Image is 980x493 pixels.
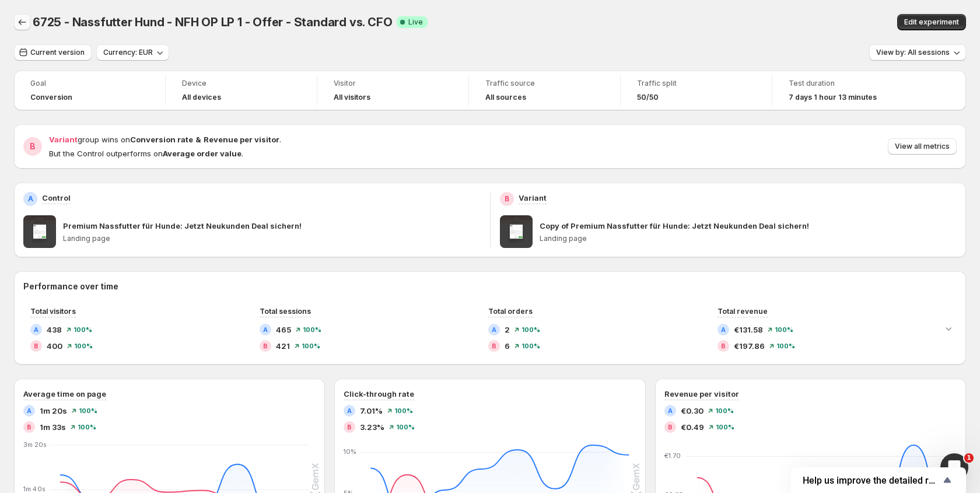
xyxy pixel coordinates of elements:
[505,194,509,204] h2: B
[79,407,97,414] span: 100%
[734,340,765,352] span: €197.86
[488,307,533,316] span: Total orders
[940,320,957,337] button: Expand chart
[47,340,62,352] span: 400
[23,215,56,248] img: Premium Nassfutter für Hunde: Jetzt Neukunden Deal sichern!
[23,440,47,449] text: 3m 20s
[195,135,201,144] strong: &
[637,79,755,88] span: Traffic split
[334,93,370,102] h4: All visitors
[637,78,755,103] a: Traffic split50/50
[74,342,93,349] span: 100%
[27,407,32,414] h2: A
[276,324,291,335] span: 465
[716,424,734,431] span: 100%
[803,475,940,486] span: Help us improve the detailed report for A/B campaigns
[895,142,950,151] span: View all metrics
[789,93,877,102] span: 7 days 1 hour 13 minutes
[519,192,547,204] p: Variant
[302,342,320,349] span: 100%
[263,342,268,349] h2: B
[492,326,496,333] h2: A
[869,44,966,61] button: View by: All sessions
[360,421,384,433] span: 3.23%
[334,79,452,88] span: Visitor
[394,407,413,414] span: 100%
[34,342,38,349] h2: B
[49,135,78,144] span: Variant
[303,326,321,333] span: 100%
[492,342,496,349] h2: B
[715,407,734,414] span: 100%
[204,135,279,144] strong: Revenue per visitor
[505,340,510,352] span: 6
[485,93,526,102] h4: All sources
[540,220,809,232] p: Copy of Premium Nassfutter für Hunde: Jetzt Neukunden Deal sichern!
[897,14,966,30] button: Edit experiment
[904,18,959,27] span: Edit experiment
[23,281,957,292] h2: Performance over time
[263,326,268,333] h2: A
[23,388,106,400] h3: Average time on page
[182,78,300,103] a: DeviceAll devices
[521,326,540,333] span: 100%
[360,405,383,417] span: 7.01%
[637,93,659,102] span: 50/50
[130,135,193,144] strong: Conversion rate
[485,79,604,88] span: Traffic source
[668,424,673,431] h2: B
[78,424,96,431] span: 100%
[721,326,726,333] h2: A
[521,342,540,349] span: 100%
[500,215,533,248] img: Copy of Premium Nassfutter für Hunde: Jetzt Neukunden Deal sichern!
[30,48,85,57] span: Current version
[14,14,30,30] button: Back
[30,93,72,102] span: Conversion
[163,149,242,158] strong: Average order value
[30,307,76,316] span: Total visitors
[396,424,415,431] span: 100%
[47,324,62,335] span: 438
[734,324,763,335] span: €131.58
[40,421,66,433] span: 1m 33s
[789,79,908,88] span: Test duration
[408,18,423,27] span: Live
[14,44,92,61] button: Current version
[96,44,169,61] button: Currency: EUR
[681,421,704,433] span: €0.49
[540,234,957,243] p: Landing page
[34,326,38,333] h2: A
[182,93,221,102] h4: All devices
[664,388,739,400] h3: Revenue per visitor
[30,79,149,88] span: Goal
[276,340,290,352] span: 421
[347,424,352,431] h2: B
[888,138,957,155] button: View all metrics
[776,342,795,349] span: 100%
[28,194,33,204] h2: A
[30,141,36,152] h2: B
[940,453,968,481] iframe: Intercom live chat
[668,407,673,414] h2: A
[876,48,950,57] span: View by: All sessions
[42,192,71,204] p: Control
[505,324,510,335] span: 2
[33,15,392,29] span: 6725 - Nassfutter Hund - NFH OP LP 1 - Offer - Standard vs. CFO
[49,135,281,144] span: group wins on .
[803,473,954,487] button: Show survey - Help us improve the detailed report for A/B campaigns
[40,405,67,417] span: 1m 20s
[775,326,793,333] span: 100%
[344,388,414,400] h3: Click-through rate
[260,307,311,316] span: Total sessions
[63,220,302,232] p: Premium Nassfutter für Hunde: Jetzt Neukunden Deal sichern!
[334,78,452,103] a: VisitorAll visitors
[63,234,481,243] p: Landing page
[717,307,768,316] span: Total revenue
[103,48,153,57] span: Currency: EUR
[30,78,149,103] a: GoalConversion
[27,424,32,431] h2: B
[964,453,974,463] span: 1
[664,452,681,460] text: €1.70
[344,447,356,456] text: 10%
[485,78,604,103] a: Traffic sourceAll sources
